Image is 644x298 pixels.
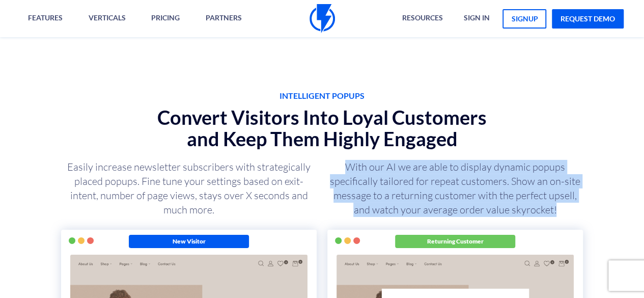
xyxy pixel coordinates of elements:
[151,107,493,149] h2: Convert Visitors Into Loyal Customers and Keep Them Highly Engaged
[395,235,515,248] div: Returning Customer
[129,235,249,248] div: New Visitor
[327,160,583,217] p: With our AI we are able to display dynamic popups specifically tailored for repeat customers. Sho...
[151,90,493,102] span: Intelligent POPUPS
[61,160,317,217] p: Easily increase newsletter subscribers with strategically placed popups. Fine tune your settings ...
[552,9,624,29] a: request demo
[502,9,546,29] a: signup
